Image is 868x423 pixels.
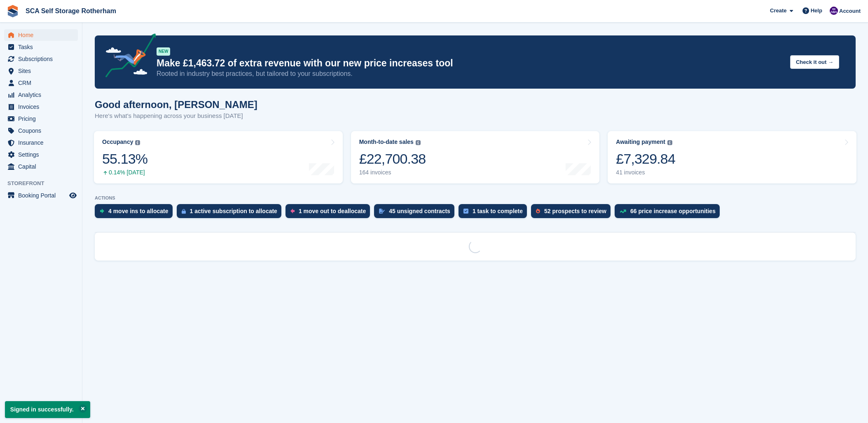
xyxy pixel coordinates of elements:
a: Preview store [68,190,78,200]
a: Occupancy 55.13% 0.14% [DATE] [94,131,343,183]
img: task-75834270c22a3079a89374b754ae025e5fb1db73e45f91037f5363f120a921f8.svg [463,209,468,214]
a: menu [4,161,78,172]
a: Awaiting payment £7,329.84 41 invoices [608,131,856,183]
span: Capital [18,161,68,172]
p: ACTIONS [95,195,856,201]
a: 1 move out to deallocate [285,204,374,222]
span: CRM [18,77,68,89]
h1: Good afternoon, [PERSON_NAME] [95,99,257,110]
a: 4 move ins to allocate [95,204,177,222]
div: £22,700.38 [359,150,426,167]
a: menu [4,65,78,77]
img: icon-info-grey-7440780725fd019a000dd9b08b2336e03edf1995a4989e88bcd33f0948082b44.svg [135,140,140,145]
a: menu [4,125,78,136]
div: 1 active subscription to allocate [190,208,277,214]
img: move_outs_to_deallocate_icon-f764333ba52eb49d3ac5e1228854f67142a1ed5810a6f6cc68b1a99e826820c5.svg [290,209,295,214]
span: Subscriptions [18,53,68,65]
span: Account [839,7,861,15]
button: Check it out → [790,55,839,69]
span: Home [18,29,68,41]
div: 1 task to complete [473,208,523,214]
p: Here's what's happening across your business [DATE] [95,111,257,121]
img: icon-info-grey-7440780725fd019a000dd9b08b2336e03edf1995a4989e88bcd33f0948082b44.svg [667,140,672,145]
img: Kelly Neesham [830,7,838,15]
span: Storefront [7,179,82,188]
div: 4 move ins to allocate [108,208,168,214]
a: 45 unsigned contracts [374,204,459,222]
a: 66 price increase opportunities [615,204,724,222]
span: Settings [18,149,68,160]
div: 52 prospects to review [544,208,606,214]
a: 1 active subscription to allocate [177,204,285,222]
img: contract_signature_icon-13c848040528278c33f63329250d36e43548de30e8caae1d1a13099fd9432cc5.svg [379,209,385,214]
div: 0.14% [DATE] [102,169,147,176]
a: menu [4,53,78,65]
img: price-adjustments-announcement-icon-8257ccfd72463d97f412b2fc003d46551f7dbcb40ab6d574587a9cd5c0d94... [98,33,156,80]
span: Coupons [18,125,68,136]
img: icon-info-grey-7440780725fd019a000dd9b08b2336e03edf1995a4989e88bcd33f0948082b44.svg [416,140,421,145]
span: Create [770,7,786,15]
div: 1 move out to deallocate [299,208,366,214]
div: 164 invoices [359,169,426,176]
span: Analytics [18,89,68,101]
div: NEW [157,47,170,56]
div: 66 price increase opportunities [630,208,716,214]
p: Make £1,463.72 of extra revenue with our new price increases tool [157,57,784,69]
span: Invoices [18,101,68,113]
p: Signed in successfully. [5,401,90,418]
div: Awaiting payment [616,139,665,146]
a: menu [4,77,78,89]
a: menu [4,190,78,201]
a: Month-to-date sales £22,700.38 164 invoices [351,131,600,183]
img: stora-icon-8386f47178a22dfd0bd8f6a31ec36ba5ce8667c1dd55bd0f319d3a0aa187defe.svg [7,5,19,17]
a: menu [4,29,78,41]
div: Month-to-date sales [359,139,414,146]
div: 55.13% [102,150,147,167]
a: menu [4,41,78,53]
img: prospect-51fa495bee0391a8d652442698ab0144808aea92771e9ea1ae160a38d050c398.svg [536,209,540,214]
img: price_increase_opportunities-93ffe204e8149a01c8c9dc8f82e8f89637d9d84a8eef4429ea346261dce0b2c0.svg [620,209,626,213]
div: 41 invoices [616,169,675,176]
a: menu [4,101,78,113]
div: £7,329.84 [616,150,675,167]
span: Help [811,7,822,15]
img: active_subscription_to_allocate_icon-d502201f5373d7db506a760aba3b589e785aa758c864c3986d89f69b8ff3... [182,209,186,214]
a: SCA Self Storage Rotherham [22,4,119,18]
span: Tasks [18,41,68,53]
span: Insurance [18,137,68,148]
div: Occupancy [102,139,133,146]
a: menu [4,137,78,148]
a: 52 prospects to review [531,204,615,222]
a: menu [4,149,78,160]
span: Sites [18,65,68,77]
a: menu [4,89,78,101]
span: Booking Portal [18,190,68,201]
a: menu [4,113,78,125]
p: Rooted in industry best practices, but tailored to your subscriptions. [157,69,784,78]
a: 1 task to complete [459,204,531,222]
div: 45 unsigned contracts [389,208,450,214]
span: Pricing [18,113,68,125]
img: move_ins_to_allocate_icon-fdf77a2bb77ea45bf5b3d319d69a93e2d87916cf1d5bf7949dd705db3b84f3ca.svg [100,209,104,214]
